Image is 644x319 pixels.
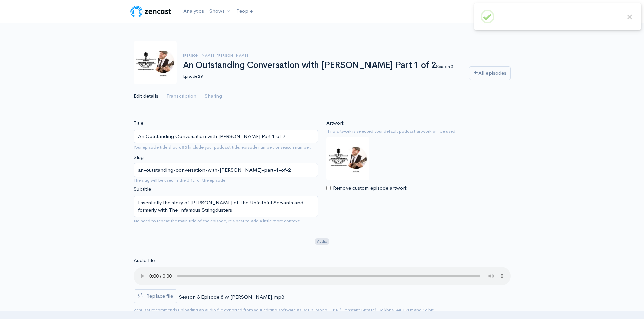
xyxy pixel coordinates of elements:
[207,4,234,19] a: Shows
[471,4,495,19] a: Help
[326,119,344,127] label: Artwork
[315,238,329,245] span: Audio
[134,185,151,193] label: Subtitle
[179,294,284,300] span: Season 3 Episode 8 w [PERSON_NAME].mp3
[625,12,634,21] button: Close this dialog
[469,66,511,80] a: All episodes
[134,84,158,108] a: Edit details
[134,130,318,143] input: What is the episode's title?
[129,5,172,18] img: ZenCast Logo
[134,144,311,150] small: Your episode title should include your podcast title, episode number, or season number.
[134,119,143,127] label: Title
[134,257,155,264] label: Audio file
[134,177,318,184] small: The slug will be used in the URL for the episode.
[183,54,461,57] h6: [PERSON_NAME], [PERSON_NAME]
[183,60,461,80] h1: An Outstanding Conversation with [PERSON_NAME] Part 1 of 2
[205,84,222,108] a: Sharing
[333,184,407,192] label: Remove custom episode artwork
[134,218,301,224] small: No need to repeat the main title of the episode, it's best to add a little more context.
[234,4,255,19] a: People
[134,196,318,217] textarea: Essentially the story of [PERSON_NAME] of The Unfaithful Servants and formerly with The Infamous ...
[183,73,203,79] small: Episode 29
[166,84,196,108] a: Transcription
[181,4,207,19] a: Analytics
[182,144,189,150] strong: not
[134,154,144,161] label: Slug
[326,128,511,135] small: If no artwork is selected your default podcast artwork will be used
[436,63,453,69] small: Season 3
[134,163,318,177] input: title-of-episode
[134,307,434,313] small: ZenCast recommends uploading an audio file exported from your editing software as: MP3, Mono, CBR...
[146,293,173,299] span: Replace file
